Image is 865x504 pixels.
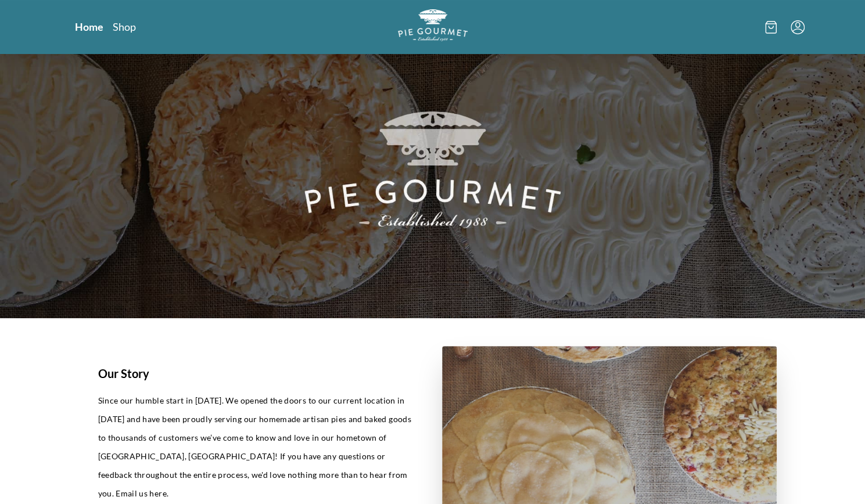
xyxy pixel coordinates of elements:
[791,20,805,34] button: Menu
[98,365,414,382] h1: Our Story
[98,391,414,503] p: Since our humble start in [DATE]. We opened the doors to our current location in [DATE] and have ...
[398,9,468,41] img: logo
[75,20,103,34] a: Home
[113,20,136,34] a: Shop
[398,9,468,45] a: Logo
